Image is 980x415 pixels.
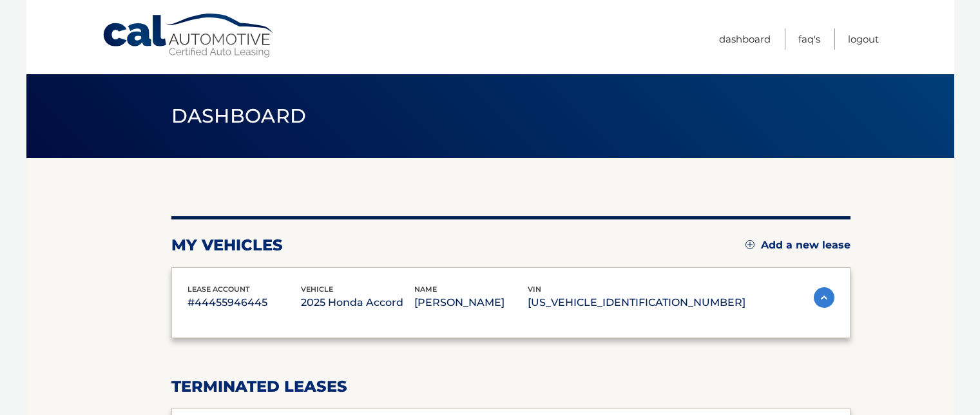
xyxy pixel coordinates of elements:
[171,104,307,128] span: Dashboard
[745,240,754,249] img: add.svg
[414,285,437,294] span: name
[414,294,528,312] p: [PERSON_NAME]
[187,285,250,294] span: lease account
[301,285,333,294] span: vehicle
[848,28,879,50] a: Logout
[798,28,820,50] a: FAQ's
[171,377,850,396] h2: terminated leases
[187,294,301,312] p: #44455946445
[814,287,834,308] img: accordion-active.svg
[719,28,771,50] a: Dashboard
[528,294,745,312] p: [US_VEHICLE_IDENTIFICATION_NUMBER]
[528,285,541,294] span: vin
[745,239,850,252] a: Add a new lease
[102,13,276,59] a: Cal Automotive
[301,294,414,312] p: 2025 Honda Accord
[171,236,283,255] h2: my vehicles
